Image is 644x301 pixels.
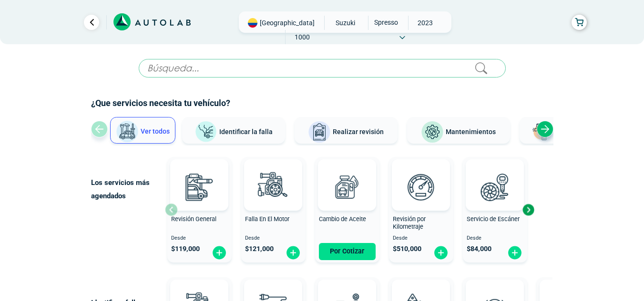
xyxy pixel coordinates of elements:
[530,121,552,144] img: Latonería y Pintura
[328,16,362,30] span: SUZUKI
[421,121,444,144] img: Mantenimientos
[446,128,496,136] span: Mantenimientos
[467,235,523,242] span: Desde
[241,157,306,262] button: Falla En El Motor Desde $121,000
[141,127,170,135] span: Ver todos
[474,166,516,208] img: escaner-v3.svg
[368,16,402,29] span: SPRESSO
[194,121,217,143] img: Identificar la falla
[252,166,294,208] img: diagnostic_engine-v3.svg
[326,166,368,208] img: cambio_de_aceite-v3.svg
[463,157,527,262] button: Servicio de Escáner Desde $84,000
[537,121,553,137] div: Next slide
[319,215,366,223] span: Cambio de Aceite
[315,157,379,262] button: Cambio de Aceite Por Cotizar
[259,161,287,190] img: AD0BCuuxAAAAAElFTkSuQmCC
[171,235,228,242] span: Desde
[212,245,227,260] img: fi_plus-circle2.svg
[433,245,449,260] img: fi_plus-circle2.svg
[171,215,216,223] span: Revisión General
[116,120,139,143] img: Ver todos
[467,215,520,223] span: Servicio de Escáner
[393,235,450,242] span: Desde
[407,161,435,190] img: AD0BCuuxAAAAAElFTkSuQmCC
[178,166,220,208] img: revision_general-v3.svg
[219,127,273,135] span: Identificar la falla
[286,245,301,260] img: fi_plus-circle2.svg
[407,117,510,144] button: Mantenimientos
[185,161,214,190] img: AD0BCuuxAAAAAElFTkSuQmCC
[245,215,289,223] span: Falla En El Motor
[248,18,257,28] img: Flag of COLOMBIA
[91,97,553,109] h2: ¿Que servicios necesita tu vehículo?
[393,245,421,253] span: $ 510,000
[286,30,319,44] span: 1000
[467,245,491,253] span: $ 84,000
[319,243,376,260] button: Por Cotizar
[245,245,274,253] span: $ 121,000
[333,161,361,190] img: AD0BCuuxAAAAAElFTkSuQmCC
[393,215,426,231] span: Revisión por Kilometraje
[182,117,285,144] button: Identificar la falla
[171,245,200,253] span: $ 119,000
[110,117,175,144] button: Ver todos
[91,176,165,203] p: Los servicios más agendados
[139,59,506,78] input: Búsqueda...
[400,166,442,208] img: revision_por_kilometraje-v3.svg
[507,245,522,260] img: fi_plus-circle2.svg
[308,121,331,144] img: Realizar revisión
[389,157,453,262] button: Revisión por Kilometraje Desde $510,000
[480,161,509,190] img: AD0BCuuxAAAAAElFTkSuQmCC
[260,18,315,28] span: [GEOGRAPHIC_DATA]
[521,203,535,217] div: Next slide
[295,117,398,144] button: Realizar revisión
[167,157,232,262] button: Revisión General Desde $119,000
[245,235,302,242] span: Desde
[333,128,384,136] span: Realizar revisión
[409,16,442,30] span: 2023
[84,15,99,30] a: Ir al paso anterior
